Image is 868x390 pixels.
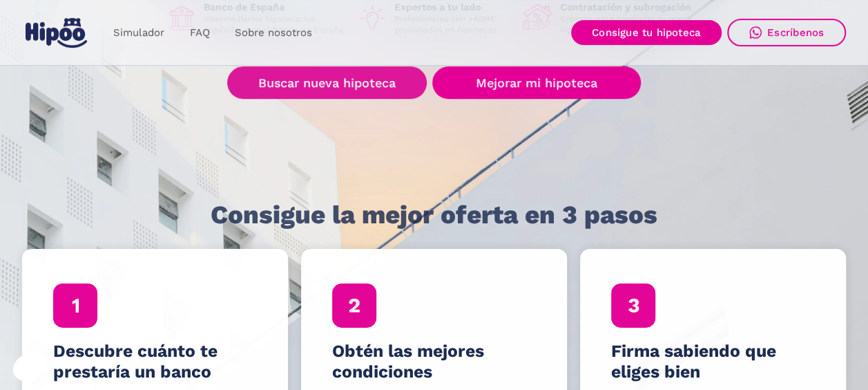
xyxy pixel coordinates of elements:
[332,341,536,382] h4: Obtén las mejores condiciones
[211,201,657,229] h1: Consigue la mejor oferta en 3 pasos
[222,19,324,46] a: Sobre nosotros
[727,19,846,46] a: Escríbenos
[432,66,640,99] a: Mejorar mi hipoteca
[22,12,90,53] a: home
[227,66,427,99] a: Buscar nueva hipoteca
[101,19,177,46] a: Simulador
[177,19,222,46] a: FAQ
[53,341,257,382] h4: Descubre cuánto te prestaría un banco
[611,341,815,382] h4: Firma sabiendo que eliges bien
[571,20,722,45] a: Consigue tu hipoteca
[767,26,824,39] div: Escríbenos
